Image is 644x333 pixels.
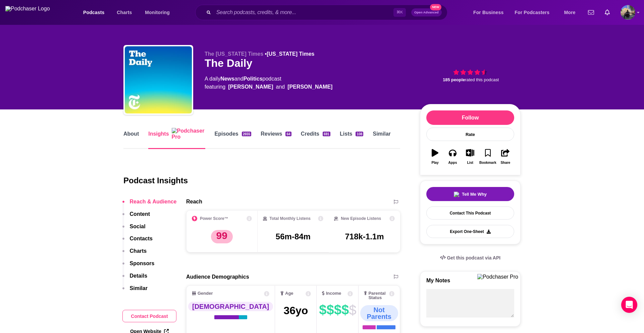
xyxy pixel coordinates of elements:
[211,230,233,243] p: 99
[244,76,263,82] a: Politics
[261,128,291,149] a: Reviews64
[130,285,148,291] p: Similar
[122,260,155,273] button: Sponsors
[205,83,332,91] span: featuring
[122,310,177,322] button: Contact Podcast
[467,161,473,165] div: List
[200,216,228,221] h2: Power Score™
[198,291,213,295] span: Gender
[122,224,146,236] button: Social
[462,145,479,169] button: List
[585,7,597,18] a: Show notifications dropdown
[123,128,139,149] a: About
[145,8,170,17] span: Monitoring
[435,250,506,266] a: Get this podcast via API
[559,7,584,18] button: open menu
[117,8,132,17] span: Charts
[319,304,326,315] span: $
[326,304,333,315] span: $
[479,145,497,169] button: Bookmark
[122,236,153,248] button: Contacts
[462,192,487,197] span: Tell Me Why
[564,8,576,17] span: More
[426,187,514,201] button: tell me why sparkleTell Me Why
[356,132,363,136] div: 108
[122,273,147,285] button: Details
[228,83,273,91] a: Michael Barbaro
[349,304,356,315] span: $
[202,5,454,20] div: Search podcasts, credits, & more...
[621,5,635,20] span: Logged in as French
[122,285,148,298] button: Similar
[426,110,514,125] button: Follow
[340,128,363,149] a: Lists108
[479,161,496,165] div: Bookmark
[430,4,441,10] span: New
[469,7,512,18] button: open menu
[621,5,635,20] img: User Profile
[426,145,444,169] button: Play
[125,46,192,113] img: The Daily
[242,132,252,136] div: 2655
[205,51,263,57] span: The [US_STATE] Times
[123,176,188,185] h1: Podcast Insights
[426,225,514,238] button: Export One-Sheet
[360,305,398,321] div: Not Parents
[276,83,285,91] span: and
[602,7,612,18] a: Show notifications dropdown
[443,77,465,82] span: 185 people
[411,8,442,16] button: Open AdvancedNew
[265,51,315,57] span: •
[448,161,457,165] div: Apps
[477,274,518,279] a: Pro website
[473,8,503,17] span: For Business
[283,304,308,317] span: 36 yo
[234,76,244,82] span: and
[323,132,330,136] div: 691
[215,128,252,149] a: Episodes2655
[186,199,202,205] h2: Reach
[130,211,150,217] p: Content
[267,51,314,57] a: [US_STATE] Times
[122,248,147,260] button: Charts
[276,232,311,241] h3: 56m-84m
[205,75,332,91] div: A daily podcast
[122,211,150,224] button: Content
[285,291,293,295] span: Age
[5,6,70,19] img: Podchaser - Follow, Share and Rate Podcasts
[130,260,155,267] p: Sponsors
[621,5,635,20] button: Show profile menu
[426,278,514,289] label: My Notes
[373,128,390,149] a: Similar
[393,8,406,17] span: ⌘ K
[83,8,104,17] span: Podcasts
[334,304,341,315] span: $
[426,206,514,220] a: Contact This Podcast
[112,7,136,18] a: Charts
[341,216,381,221] h2: New Episode Listens
[140,7,178,18] button: open menu
[148,128,205,149] a: InsightsPodchaser Pro
[426,128,514,141] div: Rate
[186,274,249,280] h2: Audience Demographics
[220,76,234,82] a: News
[172,128,208,140] img: Podchaser Pro
[301,128,330,149] a: Credits691
[130,248,147,254] p: Charts
[214,7,393,17] input: Search podcasts, credits, & more...
[444,145,461,169] button: Apps
[130,199,177,205] p: Reach & Audience
[122,199,177,211] button: Reach & Audience
[510,7,559,18] button: open menu
[431,161,438,165] div: Play
[515,8,549,17] span: For Podcasters
[326,291,341,295] span: Income
[188,302,273,311] div: [DEMOGRAPHIC_DATA]
[465,77,499,82] span: rated this podcast
[477,274,518,280] img: Podchaser Pro
[621,297,637,313] div: Open Intercom Messenger
[287,83,332,91] a: Sabrina Tavernise
[497,145,514,169] button: Share
[368,291,388,300] span: Parental Status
